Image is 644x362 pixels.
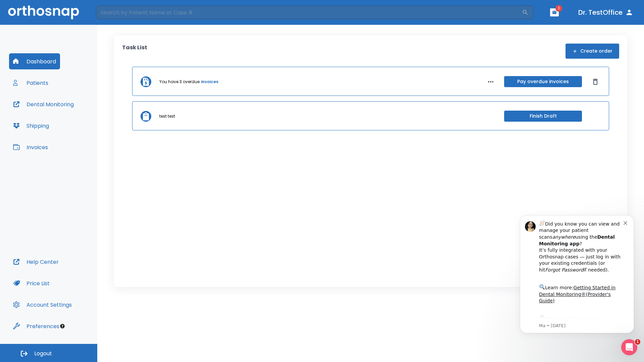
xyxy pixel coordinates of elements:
[201,79,218,85] a: invoices
[504,111,582,122] button: Finish Draft
[8,5,79,19] img: Orthosnap
[9,318,63,334] button: Preferences
[9,254,63,270] button: Help Center
[59,323,65,329] div: Tooltip anchor
[510,207,644,359] iframe: Intercom notifications message
[566,44,619,59] button: Create order
[9,297,76,313] button: Account Settings
[9,139,52,155] button: Invoices
[159,113,175,119] p: test test
[34,350,52,357] span: Logout
[621,339,637,355] iframe: Intercom live chat
[9,53,60,69] button: Dashboard
[590,76,601,87] button: Dismiss
[9,96,78,112] button: Dental Monitoring
[159,79,200,85] p: You have 3 overdue
[9,275,54,291] button: Price List
[576,6,636,18] button: Dr. TestOffice
[9,75,52,91] button: Patients
[504,76,582,87] button: Pay overdue invoices
[635,339,640,345] span: 1
[122,44,147,59] p: Task List
[96,6,522,19] input: Search by Patient Name or Case #
[9,118,53,134] button: Shipping
[555,5,562,12] span: 1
